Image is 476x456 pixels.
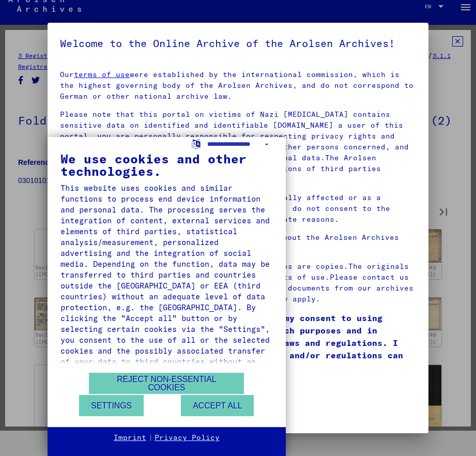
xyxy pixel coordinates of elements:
[60,183,273,378] div: This website uses cookies and similar functions to process end device information and personal da...
[155,433,220,443] a: Privacy Policy
[89,373,244,394] button: Reject non-essential cookies
[79,395,144,416] button: Settings
[60,153,273,177] div: We use cookies and other technologies.
[181,395,254,416] button: Accept all
[114,433,146,443] a: Imprint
